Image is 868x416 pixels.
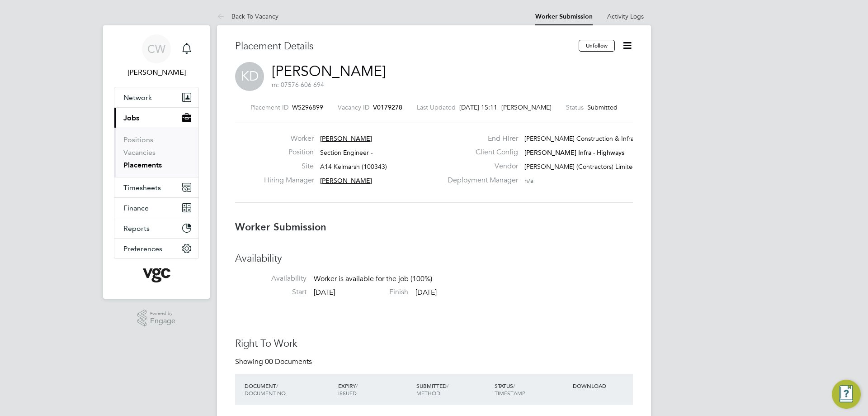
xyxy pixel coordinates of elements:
[337,287,408,297] label: Finish
[147,43,165,55] span: CW
[524,163,637,171] span: [PERSON_NAME] (Contractors) Limited
[442,134,518,143] label: End Hirer
[272,62,386,80] a: [PERSON_NAME]
[137,310,176,327] a: Powered byEngage
[114,87,198,107] button: Network
[373,103,402,111] span: V0179278
[320,134,372,143] span: [PERSON_NAME]
[495,389,525,397] span: TIMESTAMP
[235,62,264,91] span: KD
[336,378,414,401] div: EXPIRY
[217,12,278,20] a: Back To Vacancy
[123,148,156,157] a: Vacancies
[272,81,324,89] span: m: 07576 606 694
[123,183,161,192] span: Timesheets
[832,380,861,409] button: Engage Resource Center
[235,252,633,265] h3: Availability
[320,177,372,185] span: [PERSON_NAME]
[579,40,615,52] button: Unfollow
[459,103,501,111] span: [DATE] 15:11 -
[123,244,162,253] span: Preferences
[442,176,518,185] label: Deployment Manager
[607,12,644,20] a: Activity Logs
[524,134,645,143] span: [PERSON_NAME] Construction & Infrast…
[338,103,369,111] label: Vacancy ID
[235,221,326,233] b: Worker Submission
[235,357,314,367] div: Showing
[235,337,633,350] h3: Right To Work
[314,274,432,283] span: Worker is available for the job (100%)
[103,25,210,299] nav: Main navigation
[587,103,618,111] span: Submitted
[123,93,152,102] span: Network
[123,114,139,122] span: Jobs
[235,287,307,297] label: Start
[571,378,633,394] div: DOWNLOAD
[416,389,440,397] span: METHOD
[566,103,584,111] label: Status
[250,103,288,111] label: Placement ID
[447,382,448,389] span: /
[123,204,149,212] span: Finance
[442,162,518,171] label: Vendor
[264,162,314,171] label: Site
[150,310,175,317] span: Powered by
[235,40,572,53] h3: Placement Details
[320,163,387,171] span: A14 Kelmarsh (100343)
[414,378,492,401] div: SUBMITTED
[535,13,593,20] a: Worker Submission
[123,224,150,233] span: Reports
[524,177,533,185] span: n/a
[143,268,170,282] img: vgcgroup-logo-retina.png
[442,148,518,157] label: Client Config
[123,161,162,169] a: Placements
[114,128,198,177] div: Jobs
[114,198,198,218] button: Finance
[150,317,175,325] span: Engage
[235,274,307,283] label: Availability
[264,134,314,143] label: Worker
[265,357,312,366] span: 00 Documents
[114,218,198,238] button: Reports
[245,389,287,397] span: DOCUMENT NO.
[114,67,199,78] span: Chris Watson
[314,288,335,297] span: [DATE]
[338,389,357,397] span: ISSUED
[501,103,552,111] span: [PERSON_NAME]
[356,382,358,389] span: /
[417,103,456,111] label: Last Updated
[276,382,278,389] span: /
[123,135,153,144] a: Positions
[292,103,323,111] span: WS296899
[320,148,373,157] span: Section Engineer -
[415,288,437,297] span: [DATE]
[114,108,198,128] button: Jobs
[492,378,571,401] div: STATUS
[513,382,515,389] span: /
[242,378,336,401] div: DOCUMENT
[114,34,199,78] a: CW[PERSON_NAME]
[114,268,199,282] a: Go to home page
[114,177,198,197] button: Timesheets
[264,176,314,185] label: Hiring Manager
[114,239,198,258] button: Preferences
[264,148,314,157] label: Position
[524,148,624,157] span: [PERSON_NAME] Infra - Highways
